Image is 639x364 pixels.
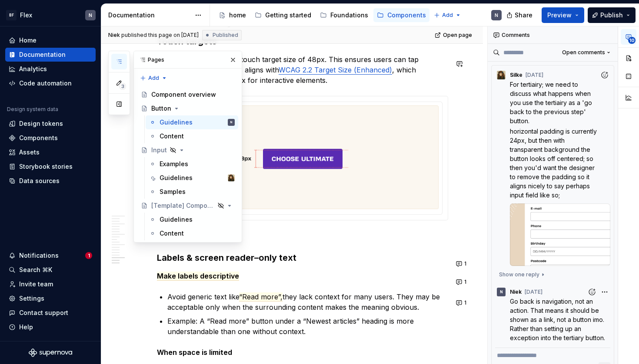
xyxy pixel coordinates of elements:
[134,51,242,69] div: Pages
[146,157,238,171] a: Examples
[157,272,239,281] span: Make labels descriptive
[599,69,610,81] button: Add reaction
[19,79,72,88] div: Code automation
[515,11,532,20] span: Share
[431,9,464,21] button: Add
[160,118,193,127] div: Guidelines
[160,132,184,141] div: Content
[558,46,614,59] button: Open comments
[228,174,235,181] img: Silke
[5,117,96,131] a: Design tokens
[160,229,184,238] div: Content
[19,65,47,73] div: Analytics
[502,7,538,23] button: Share
[157,252,448,264] h3: Labels & screen reader–only text
[495,269,549,281] button: Show one reply
[148,75,159,82] span: Add
[229,11,246,20] div: home
[146,129,238,143] a: Content
[160,187,186,196] div: Samples
[20,11,32,20] div: Flex
[215,7,429,24] div: Page tree
[19,294,44,303] div: Settings
[19,36,37,45] div: Home
[151,201,215,210] div: [Template] Component name
[19,266,52,274] div: Search ⌘K
[442,12,453,19] span: Add
[6,10,17,20] div: BF
[464,260,466,267] span: 1
[5,33,96,47] a: Home
[137,88,238,240] div: Page tree
[151,90,216,99] div: Component overview
[464,299,466,306] span: 1
[495,348,610,360] div: Composer editor
[160,215,193,224] div: Guidelines
[5,306,96,320] button: Contact support
[19,280,53,289] div: Invite team
[5,62,96,76] a: Analytics
[510,72,523,79] span: Silke
[5,48,96,62] a: Documentation
[119,83,126,90] span: 3
[453,297,470,309] button: 1
[213,32,238,39] span: Published
[628,37,636,44] span: 10
[5,76,96,90] a: Code automation
[108,11,190,20] div: Documentation
[239,292,283,302] span: “Read more”,
[146,213,238,226] a: Guidelines
[251,8,315,22] a: Getting started
[19,177,60,185] div: Data sources
[5,320,96,334] button: Help
[432,29,476,41] a: Open page
[19,148,40,157] div: Assets
[453,276,470,288] button: 1
[19,251,59,260] div: Notifications
[160,160,188,168] div: Examples
[146,226,238,240] a: Content
[19,162,73,171] div: Storybook stories
[5,160,96,174] a: Storybook stories
[19,50,66,59] div: Documentation
[85,252,92,259] span: 1
[146,185,238,199] a: Samples
[19,308,68,317] div: Contact support
[137,199,238,213] a: [Template] Component name
[599,286,610,298] button: More
[137,143,238,157] a: Input
[5,249,96,262] button: Notifications1
[167,316,448,337] p: Example: A “Read more” button under a “Newest articles” heading is more understandable than one w...
[5,277,96,291] a: Invite team
[137,88,238,102] a: Component overview
[137,102,238,115] a: Button
[108,32,120,39] span: Niek
[19,119,63,128] div: Design tokens
[588,7,636,23] button: Publish
[279,66,392,74] a: WCAG 2.2 Target Size (Enhanced)
[5,174,96,188] a: Data sources
[453,258,470,270] button: 1
[387,11,426,20] div: Components
[5,145,96,159] a: Assets
[510,81,594,125] span: For tertiairy; we need to discuss what happens when you use the tertiairy as a 'go back to the pr...
[29,348,72,357] a: Supernova Logo
[542,7,584,23] button: Preview
[157,348,232,357] strong: When space is limited
[5,263,96,277] button: Search ⌘K
[510,289,522,295] span: Niek
[89,12,92,19] div: N
[230,118,232,127] div: N
[586,286,598,298] button: Add reaction
[500,289,503,295] div: N
[265,11,311,20] div: Getting started
[19,323,33,331] div: Help
[167,292,448,312] p: Avoid generic text like they lack context for many users. They may be acceptable only when the su...
[510,128,599,199] span: horizontal padding is currently 24px, but then with transparent background the button looks off c...
[488,26,618,44] div: Comments
[215,8,250,22] a: home
[600,11,623,20] span: Publish
[5,292,96,305] a: Settings
[562,49,605,56] span: Open comments
[443,32,472,39] span: Open page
